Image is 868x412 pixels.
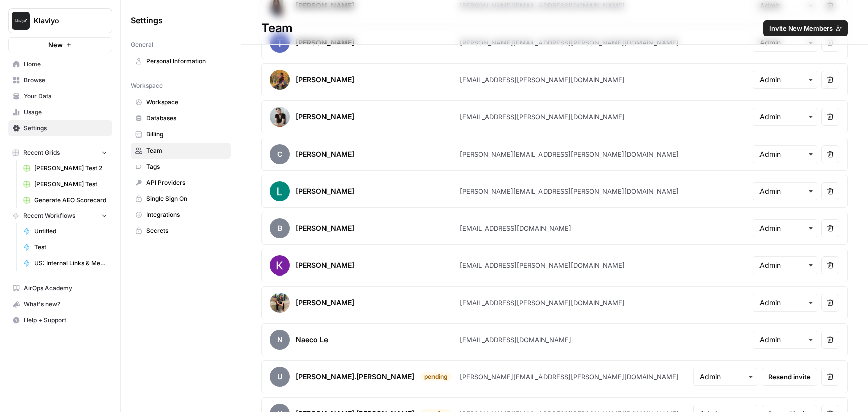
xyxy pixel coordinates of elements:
div: What's new? [9,297,112,312]
a: [PERSON_NAME] Test 2 [19,160,112,176]
span: Integrations [146,210,226,219]
div: [PERSON_NAME] [296,223,354,233]
img: avatar [270,293,290,313]
span: Usage [24,108,107,117]
span: New [48,40,63,50]
span: Workspace [146,98,226,107]
span: Klaviyo [34,16,94,26]
input: Admin [759,260,811,270]
a: Test [19,239,112,255]
span: Test [34,243,107,252]
a: Your Data [8,88,112,104]
span: B [270,218,290,238]
a: Tags [131,159,231,175]
span: US: Internal Links & Metadata [34,259,107,268]
img: avatar [270,70,290,90]
div: [PERSON_NAME] [296,112,354,122]
a: API Providers [131,175,231,191]
a: Team [131,143,231,159]
span: u [270,367,290,387]
a: Databases [131,110,231,126]
span: Recent Workflows [23,211,75,220]
div: [PERSON_NAME][EMAIL_ADDRESS][PERSON_NAME][DOMAIN_NAME] [460,186,679,196]
img: avatar [270,181,290,201]
span: Browse [24,76,107,85]
img: avatar [270,107,290,127]
span: Tags [146,162,226,171]
input: Admin [759,112,811,122]
a: AirOps Academy [8,280,112,296]
a: Billing [131,126,231,143]
span: Untitled [34,227,107,236]
div: [PERSON_NAME] [296,186,354,196]
span: Home [24,60,107,69]
button: Resend invite [762,368,817,386]
button: Workspace: Klaviyo [8,8,112,33]
img: avatar [270,255,290,276]
div: [PERSON_NAME][EMAIL_ADDRESS][PERSON_NAME][DOMAIN_NAME] [460,149,679,159]
div: [PERSON_NAME] [296,75,354,85]
span: Single Sign On [146,194,226,203]
a: Browse [8,72,112,88]
input: Admin [759,335,811,345]
input: Admin [700,372,751,382]
div: [EMAIL_ADDRESS][PERSON_NAME][DOMAIN_NAME] [460,112,625,122]
span: Databases [146,114,226,123]
a: Integrations [131,207,231,223]
span: C [270,144,290,164]
input: Admin [759,75,811,85]
a: Secrets [131,223,231,239]
span: Recent Grids [23,148,60,157]
span: Your Data [24,92,107,101]
input: Admin [759,149,811,159]
button: New [8,37,112,52]
span: AirOps Academy [24,284,107,293]
div: [EMAIL_ADDRESS][PERSON_NAME][DOMAIN_NAME] [460,75,625,85]
a: Workspace [131,94,231,110]
span: N [270,330,290,350]
div: [EMAIL_ADDRESS][PERSON_NAME][DOMAIN_NAME] [460,260,625,270]
span: Resend invite [768,372,811,382]
span: [PERSON_NAME] Test [34,180,107,189]
span: Team [146,146,226,155]
span: Personal Information [146,57,226,66]
a: Settings [8,120,112,136]
div: [PERSON_NAME].[PERSON_NAME] [296,372,414,382]
div: Team [241,20,868,36]
img: Klaviyo Logo [12,12,30,30]
span: Help + Support [24,316,107,325]
button: Invite New Members [763,20,848,36]
a: Generate AEO Scorecard [19,192,112,208]
a: Home [8,56,112,72]
button: Help + Support [8,312,112,328]
span: Invite New Members [769,23,833,33]
a: Single Sign On [131,191,231,207]
span: Secrets [146,226,226,235]
a: Usage [8,104,112,120]
div: [PERSON_NAME] [296,298,354,308]
div: [PERSON_NAME] [296,260,354,270]
span: Billing [146,130,226,139]
button: What's new? [8,296,112,312]
a: Personal Information [131,53,231,69]
a: Untitled [19,223,112,239]
span: [PERSON_NAME] Test 2 [34,164,107,173]
div: [EMAIL_ADDRESS][DOMAIN_NAME] [460,223,571,233]
span: Generate AEO Scorecard [34,196,107,205]
div: [EMAIL_ADDRESS][PERSON_NAME][DOMAIN_NAME] [460,298,625,308]
div: [PERSON_NAME] [296,149,354,159]
input: Admin [759,186,811,196]
input: Admin [759,298,811,308]
span: Settings [24,124,107,133]
div: Naeco Le [296,335,328,345]
div: [PERSON_NAME][EMAIL_ADDRESS][PERSON_NAME][DOMAIN_NAME] [460,372,679,382]
button: Recent Grids [8,145,112,160]
span: General [131,40,153,49]
div: pending [420,372,452,381]
input: Admin [759,223,811,233]
span: Settings [131,14,163,26]
div: [EMAIL_ADDRESS][DOMAIN_NAME] [460,335,571,345]
span: API Providers [146,178,226,187]
button: Recent Workflows [8,208,112,223]
a: US: Internal Links & Metadata [19,255,112,271]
